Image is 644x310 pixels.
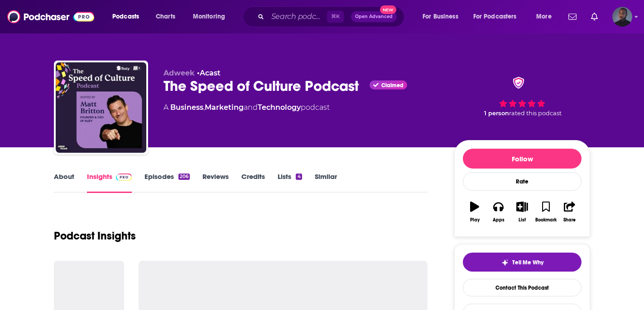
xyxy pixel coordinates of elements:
div: Play [470,217,480,223]
div: Apps [493,217,505,223]
div: Bookmark [535,217,557,223]
span: and [244,103,258,112]
span: Podcasts [112,10,139,23]
img: verified Badge [510,77,527,89]
img: Podchaser - Follow, Share and Rate Podcasts [7,8,94,25]
button: open menu [467,9,530,24]
button: open menu [530,9,563,24]
div: List [519,217,526,223]
a: Acast [200,69,221,77]
span: Open Advanced [355,14,393,19]
h1: Podcast Insights [54,229,136,243]
button: Open AdvancedNew [351,11,397,22]
div: A podcast [163,102,330,113]
button: Bookmark [534,196,557,228]
img: User Profile [612,7,632,27]
img: The Speed of Culture Podcast [56,62,146,153]
span: Charts [156,10,175,23]
span: Claimed [381,83,404,88]
a: Similar [315,172,337,193]
div: Search podcasts, credits, & more... [251,6,413,27]
a: Show notifications dropdown [587,9,601,24]
a: Lists4 [278,172,302,193]
button: Apps [486,196,510,228]
button: Follow [463,149,582,169]
span: Adweek [163,69,195,77]
img: Podchaser Pro [116,174,132,181]
div: 4 [296,174,302,180]
span: For Business [423,10,458,23]
span: Tell Me Why [512,259,543,266]
a: Show notifications dropdown [565,9,580,24]
button: List [510,196,534,228]
span: 1 person [484,110,509,117]
span: More [536,10,552,23]
a: Charts [150,9,181,24]
button: open menu [106,9,151,24]
div: 206 [178,174,190,180]
button: open menu [416,9,470,24]
a: Business [170,103,203,112]
button: tell me why sparkleTell Me Why [463,253,582,272]
img: tell me why sparkle [501,259,509,266]
a: Contact This Podcast [463,279,582,296]
div: Share [563,217,576,223]
input: Search podcasts, credits, & more... [268,9,327,24]
span: ⌘ K [327,11,344,23]
span: For Podcasters [473,10,517,23]
span: rated this podcast [509,110,562,117]
a: InsightsPodchaser Pro [87,172,132,193]
div: Rate [463,172,582,191]
span: , [203,103,205,112]
span: • [197,69,221,77]
button: Share [558,196,582,228]
span: New [380,5,396,14]
a: About [54,172,74,193]
button: Show profile menu [612,7,632,27]
a: Credits [241,172,265,193]
button: open menu [187,9,237,24]
a: Reviews [202,172,229,193]
span: Logged in as jarryd.boyd [612,7,632,27]
button: Play [463,196,486,228]
div: verified Badge 1 personrated this podcast [454,69,590,125]
span: Monitoring [193,10,225,23]
a: Episodes206 [144,172,190,193]
a: Technology [258,103,301,112]
a: Marketing [205,103,244,112]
